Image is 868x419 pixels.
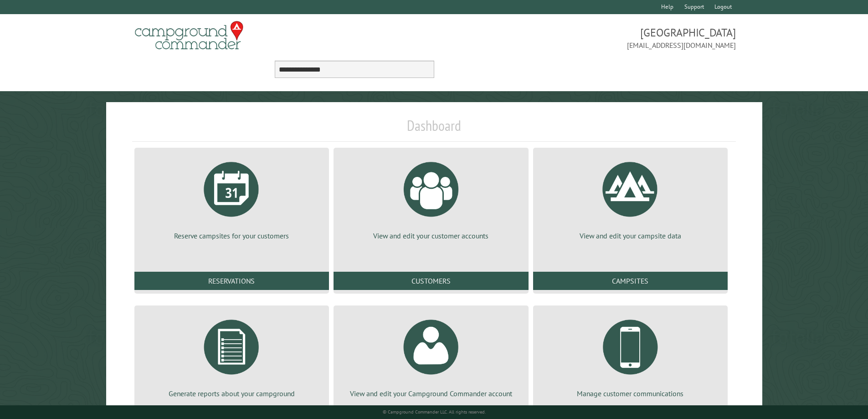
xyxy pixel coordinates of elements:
[544,155,717,241] a: View and edit your campsite data
[533,272,728,290] a: Campsites
[145,313,318,398] a: Generate reports about your campground
[132,18,246,53] img: Campground Commander
[544,313,717,398] a: Manage customer communications
[544,231,717,241] p: View and edit your campsite data
[145,231,318,241] p: Reserve campsites for your customers
[134,272,329,290] a: Reservations
[145,388,318,398] p: Generate reports about your campground
[334,272,528,290] a: Customers
[344,231,517,241] p: View and edit your customer accounts
[383,409,486,415] small: © Campground Commander LLC. All rights reserved.
[434,25,736,51] span: [GEOGRAPHIC_DATA] [EMAIL_ADDRESS][DOMAIN_NAME]
[132,117,736,142] h1: Dashboard
[344,313,517,398] a: View and edit your Campground Commander account
[544,388,717,398] p: Manage customer communications
[344,388,517,398] p: View and edit your Campground Commander account
[344,155,517,241] a: View and edit your customer accounts
[145,155,318,241] a: Reserve campsites for your customers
